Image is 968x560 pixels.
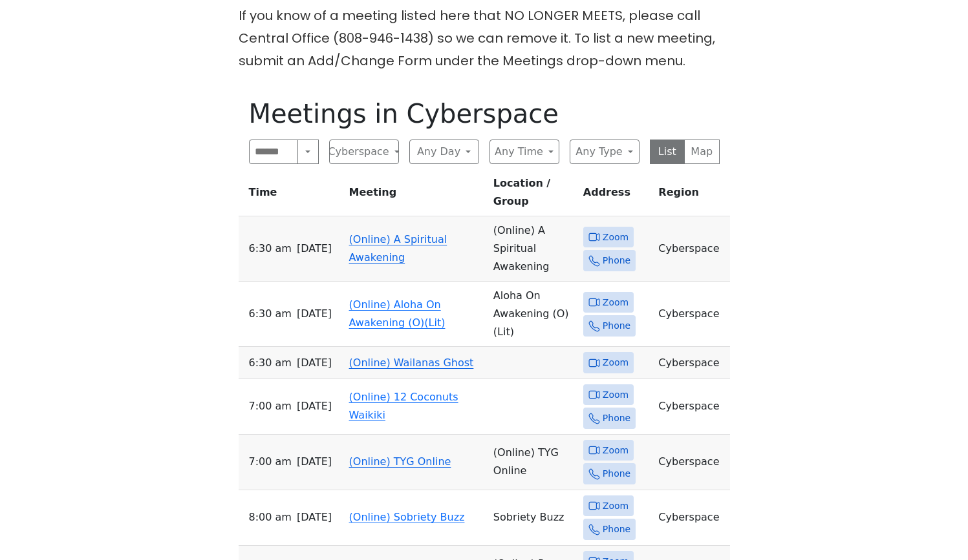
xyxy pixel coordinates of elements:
td: Cyberspace [653,347,729,379]
span: 8:00 AM [249,508,292,526]
button: Search [297,140,318,164]
th: Meeting [344,174,488,216]
span: 6:30 AM [249,240,292,258]
th: Region [653,174,729,216]
a: (Online) TYG Online [349,455,451,468]
span: 6:30 AM [249,305,292,323]
span: Phone [603,253,630,269]
span: 6:30 AM [249,354,292,372]
span: Phone [603,318,630,334]
th: Time [239,174,344,216]
span: Zoom [603,498,629,514]
td: Cyberspace [653,490,729,546]
td: Cyberspace [653,435,729,490]
th: Location / Group [488,174,578,216]
span: Zoom [603,442,629,459]
a: (Online) Sobriety Buzz [349,511,465,523]
span: Zoom [603,387,629,403]
span: [DATE] [297,508,332,526]
td: Aloha On Awakening (O) (Lit) [488,282,578,347]
span: Phone [603,521,630,537]
td: Cyberspace [653,379,729,435]
button: Any Day [409,140,479,164]
a: (Online) Wailanas Ghost [349,357,474,369]
td: (Online) TYG Online [488,435,578,490]
span: Zoom [603,355,629,371]
span: 7:00 AM [249,397,292,415]
span: [DATE] [297,240,332,258]
button: Any Type [570,140,640,164]
a: (Online) Aloha On Awakening (O)(Lit) [349,298,446,329]
span: Zoom [603,229,629,245]
p: If you know of a meeting listed here that NO LONGER MEETS, please call Central Office (808-946-14... [239,5,730,72]
h1: Meetings in Cyberspace [249,98,720,129]
span: [DATE] [297,354,332,372]
a: (Online) A Spiritual Awakening [349,233,447,264]
td: Sobriety Buzz [488,490,578,546]
button: Any Time [489,140,559,164]
span: Phone [603,466,630,482]
span: [DATE] [297,397,332,415]
td: Cyberspace [653,282,729,347]
span: [DATE] [297,453,332,471]
td: (Online) A Spiritual Awakening [488,216,578,282]
button: Map [684,140,720,164]
span: [DATE] [297,305,332,323]
span: Phone [603,410,630,426]
span: Zoom [603,295,629,311]
input: Search [249,140,299,164]
td: Cyberspace [653,216,729,282]
span: 7:00 AM [249,453,292,471]
a: (Online) 12 Coconuts Waikiki [349,391,458,421]
button: Cyberspace [329,140,399,164]
th: Address [578,174,654,216]
button: List [650,140,685,164]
